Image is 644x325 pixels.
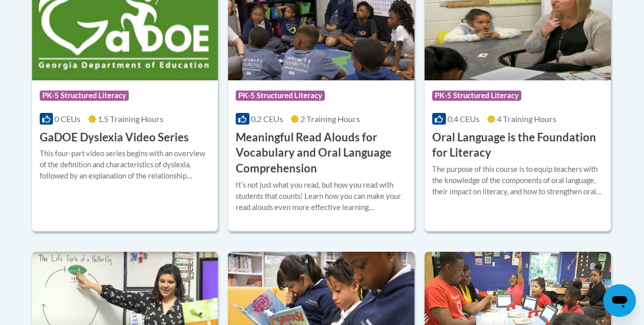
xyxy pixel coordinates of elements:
[98,114,163,124] span: 1.5 Training Hours
[236,91,325,101] span: PK-5 Structured Literacy
[432,91,521,101] span: PK-5 Structured Literacy
[251,114,283,124] span: 0.2 CEUs
[497,114,556,124] span: 4 Training Hours
[236,130,407,176] h3: Meaningful Read Alouds for Vocabulary and Oral Language Comprehension
[300,114,360,124] span: 2 Training Hours
[447,114,480,124] span: 0.4 CEUs
[54,114,80,124] span: 0 CEUs
[40,130,189,145] h3: GaDOE Dyslexia Video Series
[40,148,211,182] div: This four-part video series begins with an overview of the definition and characteristics of dysl...
[432,164,603,197] div: The purpose of this course is to equip teachers with the knowledge of the components of oral lang...
[603,284,636,317] iframe: Button to launch messaging window
[236,180,407,213] div: Itʹs not just what you read, but how you read with students that counts! Learn how you can make y...
[40,91,129,101] span: PK-5 Structured Literacy
[432,130,603,161] h3: Oral Language is the Foundation for Literacy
